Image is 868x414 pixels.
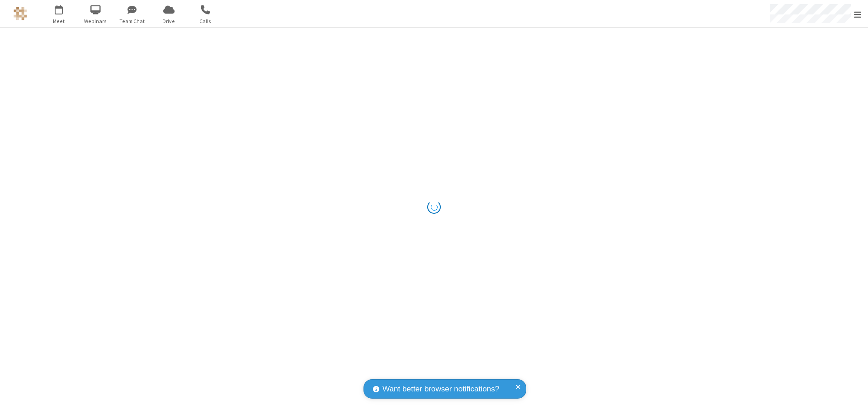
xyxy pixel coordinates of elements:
[382,383,499,395] span: Want better browser notifications?
[189,17,222,25] span: Calls
[42,17,76,25] span: Meet
[115,17,149,25] span: Team Chat
[79,17,113,25] span: Webinars
[152,17,186,25] span: Drive
[14,7,27,20] img: QA Selenium DO NOT DELETE OR CHANGE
